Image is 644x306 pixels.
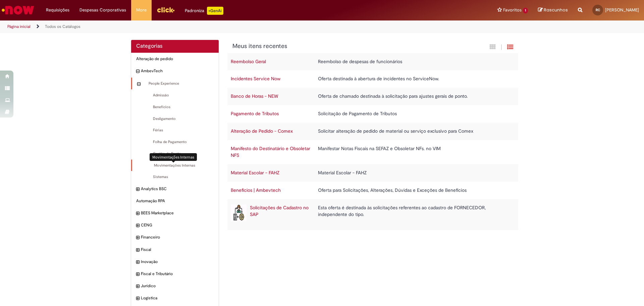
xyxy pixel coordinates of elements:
a: Todos os Catálogos [45,24,80,29]
i: recolher categoria AmbevTech [136,68,139,75]
td: Solicitação de Pagamento de Tributos [315,105,512,123]
i: expandir categoria Inovação [136,259,139,266]
tr: Reembolso Geral Reembolso de despesas de funcionários [227,53,519,71]
div: expandir categoria Financeiro Financeiro [131,231,219,244]
h1: {"description":"","title":"Meus itens recentes"} Categoria [232,43,441,50]
span: Automação RPA [136,198,214,204]
td: Solicitar alteração de pedido de material ou serviço exclusivo para Comex [315,123,512,140]
span: Fiscal [141,247,214,253]
div: Gestão de Ponto [131,148,219,160]
td: Material Escolar - FAHZ [315,164,512,182]
span: RC [596,8,600,12]
a: Incidentes Service Now [231,76,280,82]
div: Férias [131,124,219,136]
i: Exibição de grade [507,44,513,50]
div: Folha de Pagamento [131,136,219,148]
img: ServiceNow [1,3,35,17]
div: expandir categoria Fiscal Fiscal [131,244,219,256]
div: Padroniza [185,7,223,15]
p: +GenAi [207,7,223,15]
tr: Alteração de Pedido - Comex Solicitar alteração de pedido de material ou serviço exclusivo para C... [227,123,519,140]
span: Analytics BSC [141,186,214,192]
tr: Pagamento de Tributos Solicitação de Pagamento de Tributos [227,105,519,123]
div: Movimentações Internas [131,160,219,172]
span: [PERSON_NAME] [605,7,639,13]
span: Alteração de pedido [136,56,214,62]
span: Logistica [141,295,214,301]
div: Desligamento [131,113,219,125]
tr: Material Escolar - FAHZ Material Escolar - FAHZ [227,164,519,182]
span: Movimentações Internas [137,163,214,168]
i: expandir categoria Fiscal e Tributário [136,271,139,278]
img: Solicitações de Cadastro no SAP [231,205,247,221]
i: expandir categoria Jurídico [136,283,139,290]
i: expandir categoria CENG [136,222,139,229]
div: expandir categoria Inovação Inovação [131,256,219,268]
a: Benefícios | Ambevtech [231,187,281,193]
span: Admissão [136,93,214,98]
a: Manifesto do Destinatário e Obsoletar NFS [231,145,310,158]
span: Folha de Pagamento [136,139,214,145]
span: Inovação [141,259,214,265]
span: Financeiro [141,234,214,240]
div: expandir categoria Logistica Logistica [131,292,219,304]
div: expandir categoria CENG CENG [131,219,219,231]
span: AmbevTech [141,68,214,74]
span: Gestão de Ponto [136,151,214,157]
img: click_logo_yellow_360x200.png [157,5,175,15]
div: Alteração de pedido [131,53,219,65]
tr: Benefícios | Ambevtech Oferta para Solicitações, Alterações, Dúvidas e Exceções de Benefícios [227,182,519,199]
td: Esta oferta é destinada às solicitações referentes ao cadastro de FORNECEDOR, independente do tipo. [315,199,512,230]
a: Rascunhos [538,7,568,13]
div: Benefícios [131,101,219,113]
div: expandir categoria Jurídico Jurídico [131,280,219,292]
td: Reembolso de despesas de funcionários [315,53,512,71]
a: Solicitações de Cadastro no SAP [250,205,309,217]
tr: Incidentes Service Now Oferta destinada à abertura de incidentes no ServiceNow. [227,70,519,88]
i: Exibição em cartão [490,44,496,50]
a: Material Escolar - FAHZ [231,170,279,176]
div: expandir categoria Analytics BSC Analytics BSC [131,183,219,195]
td: Manifestar Notas Fiscais na SEFAZ e Obsoletar NFs. no VIM [315,140,512,164]
a: Alteração de Pedido - Comex [231,128,293,134]
div: Sistemas [131,171,219,183]
div: Admissão [131,89,219,101]
span: Sistemas [136,174,214,180]
h2: Categorias [136,43,214,49]
span: Requisições [46,7,69,13]
span: Férias [136,128,214,133]
div: Automação RPA [131,195,219,207]
i: expandir categoria Fiscal [136,247,139,254]
span: 1 [523,8,528,13]
ul: AmbevTech subcategorias [131,78,219,183]
tr: Banco de Horas - NEW Oferta de chamado destinada à solicitação para ajustes gerais de ponto. [227,88,519,105]
span: Fiscal e Tributário [141,271,214,277]
tr: Manifesto do Destinatário e Obsoletar NFS Manifestar Notas Fiscais na SEFAZ e Obsoletar NFs. no VIM [227,140,519,164]
td: Oferta de chamado destinada à solicitação para ajustes gerais de ponto. [315,88,512,105]
span: Jurídico [141,283,214,289]
span: BEES Marketplace [141,210,214,216]
a: Página inicial [7,24,31,29]
div: expandir categoria BEES Marketplace BEES Marketplace [131,207,219,219]
span: Favoritos [503,7,522,13]
a: Reembolso Geral [231,58,266,64]
a: Pagamento de Tributos [231,111,279,117]
ul: People Experience subcategorias [131,89,219,183]
tr: Solicitações de Cadastro no SAP Solicitações de Cadastro no SAP Esta oferta é destinada às solici... [227,199,519,230]
div: recolher categoria AmbevTech AmbevTech [131,65,219,77]
ul: Trilhas de página [5,20,424,33]
td: Oferta para Solicitações, Alterações, Dúvidas e Exceções de Benefícios [315,182,512,199]
td: Oferta destinada à abertura de incidentes no ServiceNow. [315,70,512,88]
span: | [501,43,502,51]
a: Banco de Horas - NEW [231,93,278,99]
span: Benefícios [136,104,214,110]
i: recolher categoria People Experience [137,81,140,88]
div: expandir categoria Fiscal e Tributário Fiscal e Tributário [131,268,219,280]
span: More [136,7,147,13]
i: expandir categoria Financeiro [136,234,139,241]
span: Rascunhos [544,7,568,13]
span: People Experience [142,81,214,86]
i: expandir categoria BEES Marketplace [136,210,139,217]
i: expandir categoria Analytics BSC [136,186,139,193]
span: Despesas Corporativas [79,7,126,13]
